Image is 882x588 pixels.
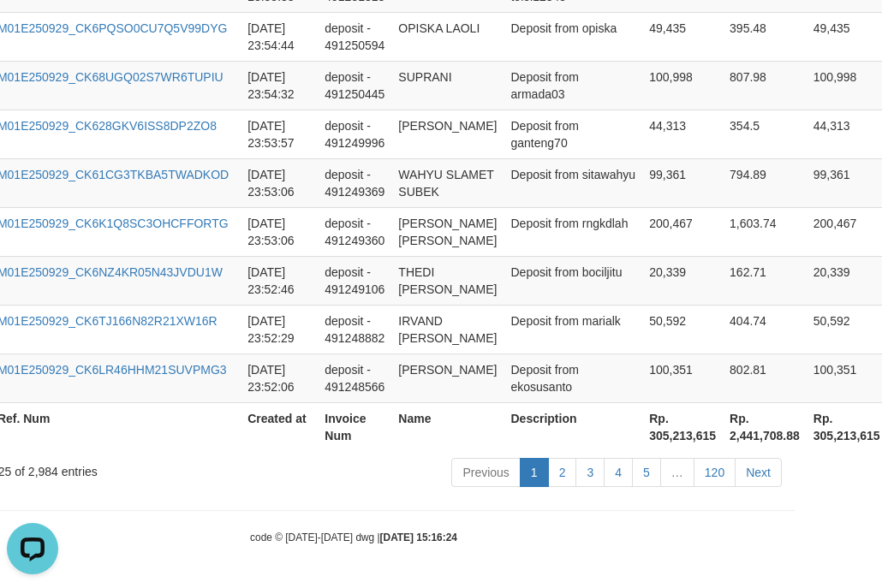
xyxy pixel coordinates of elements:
[451,458,520,487] a: Previous
[694,458,736,487] a: 120
[504,256,642,305] td: Deposit from bociljitu
[504,402,642,451] th: Description
[380,532,457,543] strong: [DATE] 15:16:24
[318,256,391,305] td: deposit - 491249106
[642,61,723,110] td: 100,998
[642,305,723,353] td: 50,592
[318,207,391,256] td: deposit - 491249360
[504,61,642,110] td: Deposit from armada03
[504,12,642,61] td: Deposit from opiska
[548,458,577,487] a: 2
[391,353,504,402] td: [PERSON_NAME]
[642,158,723,207] td: 99,361
[318,353,391,402] td: deposit - 491248566
[391,110,504,158] td: [PERSON_NAME]
[642,256,723,305] td: 20,339
[250,532,457,543] small: code © [DATE]-[DATE] dwg |
[723,256,807,305] td: 162.71
[241,12,318,61] td: [DATE] 23:54:44
[391,305,504,353] td: IRVAND [PERSON_NAME]
[241,402,318,451] th: Created at
[660,458,694,487] a: …
[241,353,318,402] td: [DATE] 23:52:06
[7,7,58,58] button: Open LiveChat chat widget
[318,61,391,110] td: deposit - 491250445
[520,458,549,487] a: 1
[723,353,807,402] td: 802.81
[241,158,318,207] td: [DATE] 23:53:06
[318,305,391,353] td: deposit - 491248882
[318,158,391,207] td: deposit - 491249369
[723,110,807,158] td: 354.5
[391,61,504,110] td: SUPRANI
[642,12,723,61] td: 49,435
[632,458,661,487] a: 5
[723,158,807,207] td: 794.89
[575,458,605,487] a: 3
[642,402,723,451] th: Rp. 305,213,615
[642,207,723,256] td: 200,467
[318,12,391,61] td: deposit - 491250594
[391,158,504,207] td: WAHYU SLAMET SUBEK
[241,207,318,256] td: [DATE] 23:53:06
[391,402,504,451] th: Name
[241,305,318,353] td: [DATE] 23:52:29
[604,458,633,487] a: 4
[241,61,318,110] td: [DATE] 23:54:32
[504,110,642,158] td: Deposit from ganteng70
[642,353,723,402] td: 100,351
[642,110,723,158] td: 44,313
[241,110,318,158] td: [DATE] 23:53:57
[504,158,642,207] td: Deposit from sitawahyu
[504,353,642,402] td: Deposit from ekosusanto
[318,402,391,451] th: Invoice Num
[735,458,782,487] a: Next
[723,12,807,61] td: 395.48
[241,256,318,305] td: [DATE] 23:52:46
[391,256,504,305] td: THEDI [PERSON_NAME]
[723,305,807,353] td: 404.74
[723,402,807,451] th: Rp. 2,441,708.88
[504,305,642,353] td: Deposit from marialk
[391,12,504,61] td: OPISKA LAOLI
[723,61,807,110] td: 807.98
[391,207,504,256] td: [PERSON_NAME] [PERSON_NAME]
[723,207,807,256] td: 1,603.74
[504,207,642,256] td: Deposit from rngkdlah
[318,110,391,158] td: deposit - 491249996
